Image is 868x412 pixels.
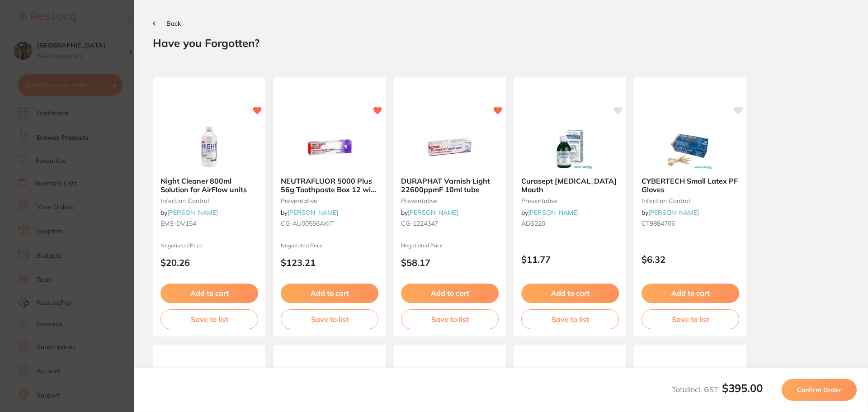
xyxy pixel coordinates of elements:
span: by [521,208,579,217]
small: Negotiated Price [281,242,378,249]
span: Total Incl. GST [672,385,763,394]
img: DURAPHAT Varnish Light 22600ppmF 10ml tube [420,124,479,170]
small: CG-1224347 [401,220,499,227]
button: Add to cart [281,284,378,303]
p: $58.17 [401,257,499,268]
small: preventative [281,197,378,204]
button: Back [153,20,181,27]
a: [PERSON_NAME] [408,208,458,217]
p: $123.21 [281,257,378,268]
button: Save to list [642,309,739,329]
b: $395.00 [722,381,763,395]
small: CT9884706 [642,220,739,227]
b: Curasept Chlorhexidine Mouth [521,177,619,194]
span: by [160,208,218,217]
b: CYBERTECH Small Latex PF Gloves [642,177,739,194]
img: Curasept Chlorhexidine Mouth [541,124,599,170]
span: by [281,208,338,217]
b: DURAPHAT Varnish Light 22600ppmF 10ml tube [401,177,499,194]
small: preventative [521,197,619,204]
button: Add to cart [401,284,499,303]
img: Night Cleaner 800ml Solution for AirFlow units [180,124,239,170]
span: by [401,208,458,217]
button: Add to cart [642,284,739,303]
a: [PERSON_NAME] [288,208,338,217]
p: $20.26 [160,257,258,268]
button: Save to list [160,309,258,329]
small: CG-AU00556AKIT [281,220,378,227]
img: CYBERTECH Small Latex PF Gloves [661,124,720,170]
button: Save to list [281,309,378,329]
button: Save to list [401,309,499,329]
a: [PERSON_NAME] [648,208,699,217]
h2: Have you Forgotten? [153,36,849,50]
small: infection control [160,197,258,204]
small: EMS-DV154 [160,220,258,227]
span: Back [166,19,181,28]
button: Save to list [521,309,619,329]
p: $6.32 [642,254,739,265]
small: infection control [642,197,739,204]
button: Add to cart [521,284,619,303]
small: preventative [401,197,499,204]
img: NEUTRAFLUOR 5000 Plus 56g Toothpaste Box 12 with Labels [300,124,359,170]
span: by [642,208,699,217]
small: ADS220 [521,220,619,227]
a: [PERSON_NAME] [167,208,218,217]
b: Night Cleaner 800ml Solution for AirFlow units [160,177,258,194]
small: Negotiated Price [160,242,258,249]
b: NEUTRAFLUOR 5000 Plus 56g Toothpaste Box 12 with Labels [281,177,378,194]
small: Negotiated Price [401,242,499,249]
button: Confirm Order [782,379,857,401]
button: Add to cart [160,284,258,303]
span: Confirm Order [797,386,841,394]
a: [PERSON_NAME] [528,208,579,217]
p: $11.77 [521,254,619,265]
